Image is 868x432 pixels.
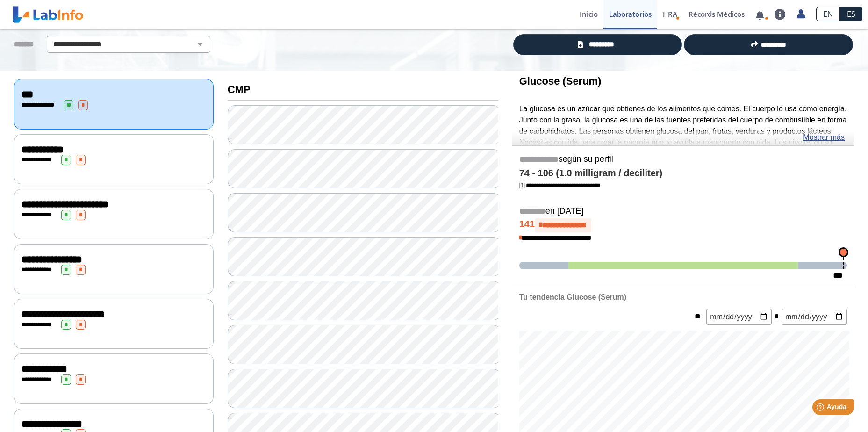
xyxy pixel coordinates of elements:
h4: 74 - 106 (1.0 milligram / deciliter) [519,168,847,179]
span: HRA [663,9,677,19]
b: Glucose (Serum) [519,75,602,87]
a: Mostrar más [803,132,845,143]
a: [1] [519,181,601,188]
h4: 141 [519,218,847,232]
h5: según su perfil [519,154,847,165]
input: mm/dd/yyyy [782,309,847,325]
b: Tu tendencia Glucose (Serum) [519,293,626,301]
input: mm/dd/yyyy [706,309,772,325]
b: CMP [228,84,251,95]
p: La glucosa es un azúcar que obtienes de los alimentos que comes. El cuerpo lo usa como energía. J... [519,103,847,171]
h5: en [DATE] [519,206,847,217]
iframe: Help widget launcher [785,396,858,422]
a: EN [816,7,840,21]
a: ES [840,7,862,21]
